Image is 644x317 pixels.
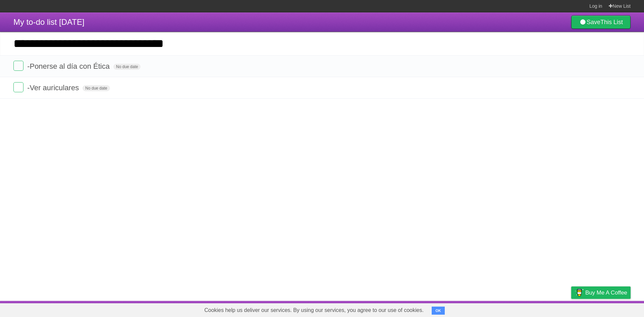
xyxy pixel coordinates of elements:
[571,286,631,299] a: Buy me a coffee
[588,303,631,315] a: Suggest a feature
[27,84,80,92] span: -Ver auriculares
[585,287,627,299] span: Buy me a coffee
[562,303,580,315] a: Privacy
[13,82,23,92] label: Done
[540,303,554,315] a: Terms
[27,62,111,70] span: -Ponerse al día con Ética
[571,15,631,29] a: SaveThis List
[575,287,584,298] img: Buy me a coffee
[432,307,445,315] button: OK
[13,61,23,71] label: Done
[13,17,85,27] span: My to-do list [DATE]
[504,303,531,315] a: Developers
[482,303,496,315] a: About
[600,19,623,25] b: This List
[198,304,430,317] span: Cookies help us deliver our services. By using our services, you agree to our use of cookies.
[113,64,141,70] span: No due date
[83,85,110,91] span: No due date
